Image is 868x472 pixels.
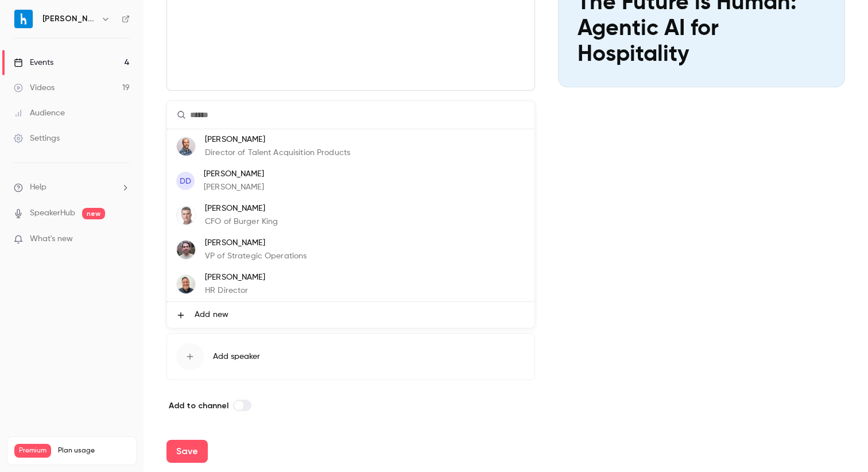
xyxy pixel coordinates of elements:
p: [PERSON_NAME] [204,168,264,180]
img: Aaron Goldblatt [177,241,195,259]
span: DD [180,175,191,187]
p: HR Director [205,285,265,297]
p: CFO of Burger King [205,216,278,228]
span: Add new [195,309,228,321]
img: James Appleton [177,137,195,156]
p: VP of Strategic Operations [205,250,307,262]
p: [PERSON_NAME] [204,181,264,194]
p: [PERSON_NAME] [205,203,278,215]
img: Tim Doubleday [177,206,195,225]
img: Justin Hall [177,275,195,293]
p: [PERSON_NAME] [205,272,265,284]
p: [PERSON_NAME] [205,134,350,146]
p: [PERSON_NAME] [205,237,307,249]
p: Director of Talent Acquisition Products [205,147,350,159]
